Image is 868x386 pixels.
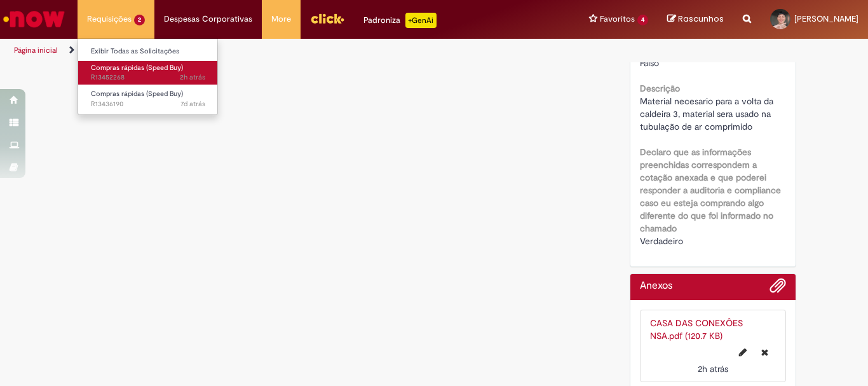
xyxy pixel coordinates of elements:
[640,95,776,132] span: Material necesario para a volta da caldeira 3, material sera usado na tubulação de ar comprimido
[87,13,132,25] span: Requisições
[180,72,205,82] span: 2h atrás
[91,89,183,99] span: Compras rápidas (Speed Buy)
[78,87,218,111] a: Aberto R13436190 : Compras rápidas (Speed Buy)
[271,13,291,25] span: More
[637,15,648,25] span: 4
[640,57,659,69] span: Falso
[640,83,680,94] b: Descrição
[794,13,858,24] span: [PERSON_NAME]
[164,13,252,25] span: Despesas Corporativas
[91,99,205,109] span: R13436190
[754,342,776,362] button: Excluir CASA DAS CONEXÔES NSA.pdf
[180,99,205,109] span: 7d atrás
[667,13,724,25] a: Rascunhos
[14,45,58,55] a: Página inicial
[698,363,728,375] time: 27/08/2025 12:45:23
[698,363,728,375] span: 2h atrás
[78,61,218,85] a: Aberto R13452268 : Compras rápidas (Speed Buy)
[678,13,724,25] span: Rascunhos
[10,39,569,62] ul: Trilhas de página
[640,235,683,247] span: Verdadeiro
[180,99,205,109] time: 21/08/2025 13:03:01
[134,15,145,25] span: 2
[405,13,437,28] p: +GenAi
[78,38,218,115] ul: Requisições
[770,277,786,300] button: Adicionar anexos
[731,342,754,362] button: Editar nome de arquivo CASA DAS CONEXÔES NSA.pdf
[650,317,743,341] a: CASA DAS CONEXÔES NSA.pdf (120.7 KB)
[640,146,781,234] b: Declaro que as informações preenchidas correspondem a cotação anexada e que poderei responder a a...
[310,9,344,28] img: click_logo_yellow_360x200.png
[600,13,635,25] span: Favoritos
[1,6,67,32] img: ServiceNow
[91,72,205,83] span: R13452268
[640,280,672,292] h2: Anexos
[363,13,437,28] div: Padroniza
[91,63,183,72] span: Compras rápidas (Speed Buy)
[78,45,218,59] a: Exibir Todas as Solicitações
